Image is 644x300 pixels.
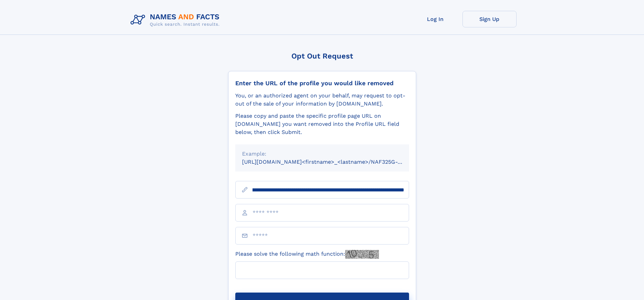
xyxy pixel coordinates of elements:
[242,159,422,165] small: [URL][DOMAIN_NAME]<firstname>_<lastname>/NAF325G-xxxxxxxx
[408,11,462,27] a: Log In
[235,250,379,259] label: Please solve the following math function:
[235,112,409,136] div: Please copy and paste the specific profile page URL on [DOMAIN_NAME] you want removed into the Pr...
[242,150,402,158] div: Example:
[235,79,409,87] div: Enter the URL of the profile you would like removed
[462,11,517,27] a: Sign Up
[128,11,225,29] img: Logo Names and Facts
[228,52,416,60] div: Opt Out Request
[235,92,409,108] div: You, or an authorized agent on your behalf, may request to opt-out of the sale of your informatio...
